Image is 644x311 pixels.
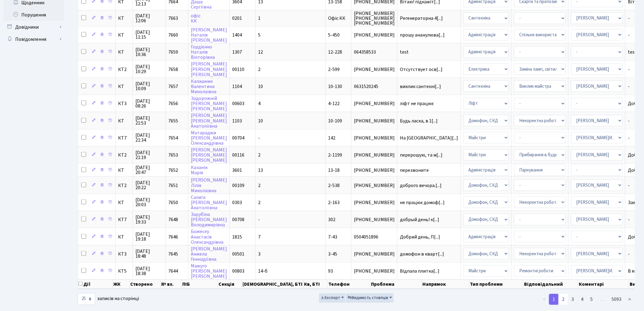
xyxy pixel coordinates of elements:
span: виклик сантехні[...] [400,83,441,90]
span: 7651 [168,182,178,189]
label: записів на сторінці [78,293,139,305]
button: Видимість стовпців [346,293,394,303]
span: 10 [258,83,263,90]
span: [DATE] 08:26 [135,99,163,108]
th: ЖК [113,280,130,289]
span: [DATE] 10:29 [135,64,163,74]
span: КТ [118,118,130,123]
a: Матараджи[PERSON_NAME]Олександрівна [191,129,227,147]
span: [PHONE_NUMBER] [354,118,395,123]
span: [PHONE_NUMBER] [354,33,395,37]
a: [PERSON_NAME][PERSON_NAME]Анатоліївна [191,112,227,129]
span: [DATE] 12:06 [135,13,163,23]
span: 7660 [168,32,178,38]
span: 2 [258,152,261,158]
th: [DEMOGRAPHIC_DATA], БТІ [242,280,303,289]
span: 5 [258,32,261,38]
span: [DATE] 21:53 [135,116,163,125]
a: ГордієнкоНаталіяВікторівна [191,44,215,61]
span: [DATE] 21:34 [135,133,163,143]
span: [PHONE_NUMBER] [354,217,395,222]
span: 2 [258,66,261,73]
span: 0303 [232,199,242,206]
span: 0631520245 [354,84,395,89]
span: [PHONE_NUMBER] [354,183,395,188]
span: КТ3 [118,252,130,256]
span: КТ [118,168,130,173]
span: КТ [118,16,130,21]
span: 00708 [232,216,244,223]
span: [PHONE_NUMBER] [354,252,395,256]
span: [PHONE_NUMBER] [354,153,395,157]
span: [PHONE_NUMBER] [354,269,395,274]
span: 2-538 [328,182,340,189]
span: 12 [258,49,263,55]
span: 7655 [168,118,178,124]
span: 7-43 [328,234,337,240]
a: 5 [587,294,597,305]
span: 1815 [232,234,242,240]
span: 7654 [168,135,178,141]
span: добрый день! к[...] [400,216,439,223]
span: прошу ананулюва[...] [400,32,445,38]
span: доброго вечора.[...] [400,182,442,189]
span: 7648 [168,216,178,223]
span: [DATE] 10:36 [135,47,163,57]
span: перезвоните [400,168,458,173]
span: [PHONE_NUMBER] [354,168,395,173]
span: 7657 [168,83,178,90]
span: 7656 [168,100,178,107]
span: 13 [258,167,263,174]
span: [DATE] 18:38 [135,266,163,276]
span: ліфт не працює [400,101,458,106]
a: 3 [568,294,578,305]
span: 1 [258,15,261,22]
span: 3-45 [328,251,337,257]
span: test [400,50,458,55]
span: 7658 [168,66,178,73]
span: 4 [258,100,261,107]
a: БожескуАнастасіяОлександрівна [191,228,223,246]
span: КТ [118,235,130,239]
a: [PERSON_NAME][PERSON_NAME][PERSON_NAME] [191,147,227,164]
span: 064358533 [354,50,395,55]
span: 0504051896 [354,235,395,239]
span: 14-б [258,268,268,274]
span: 10 [258,118,263,124]
span: Отсутствует осв[...] [400,66,443,73]
span: [PHONE_NUMBER] [PHONE_NUMBER] [PHONE_NUMBER] [354,11,395,26]
span: 1103 [232,118,242,124]
span: 12-228 [328,49,342,55]
th: Проблема [370,280,422,289]
span: Офіс КК [328,15,345,22]
span: 00803 [232,268,244,274]
span: 0201 [232,15,242,22]
th: Дії [78,280,113,289]
a: [PERSON_NAME]ЛіліяМиколаївна [191,177,227,194]
span: КТ [118,33,130,37]
span: 7 [258,234,261,240]
span: 7644 [168,268,178,274]
span: 00603 [232,100,244,107]
span: [DATE] 21:19 [135,150,163,160]
a: [PERSON_NAME]Наталія[PERSON_NAME] [191,27,227,44]
a: КалашникВалентинаМиколаївна [191,78,216,95]
a: офісКК [191,12,201,24]
th: Напрямок [422,280,470,289]
th: Коментарі [578,280,629,289]
span: 4-122 [328,100,340,107]
span: 00110 [232,66,244,73]
span: Будь ласка, в 1[...] [400,118,438,124]
span: Регенераторна 4[...] [400,15,443,22]
a: [PERSON_NAME][PERSON_NAME][PERSON_NAME] [191,61,227,78]
span: КТ2 [118,153,130,157]
select: записів на сторінці [78,293,95,305]
span: [DATE] 19:18 [135,232,163,242]
span: домофон в кварт[...] [400,251,444,257]
span: [DATE] 18:48 [135,249,163,259]
th: ПІБ [182,280,218,289]
span: [PHONE_NUMBER] [354,67,395,72]
span: - [258,216,260,223]
span: КТ7 [118,136,130,140]
span: [DATE] 20:47 [135,165,163,175]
